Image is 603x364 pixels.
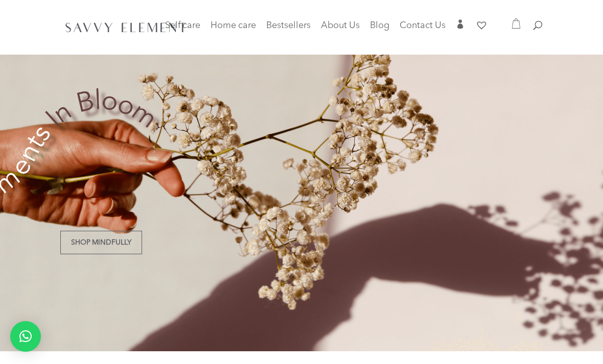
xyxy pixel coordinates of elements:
[266,22,311,36] a: Bestsellers
[456,19,465,36] a: 
[370,21,389,30] span: Blog
[60,231,142,254] a: Shop Mindfully
[165,21,200,30] span: Self care
[62,19,189,35] img: SavvyElement
[211,22,256,42] a: Home care
[321,22,360,36] a: About Us
[400,22,446,36] a: Contact Us
[165,22,200,42] a: Self care
[321,21,360,30] span: About Us
[400,21,446,30] span: Contact Us
[370,22,389,36] a: Blog
[211,21,256,30] span: Home care
[456,19,465,29] span: 
[266,21,311,30] span: Bestsellers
